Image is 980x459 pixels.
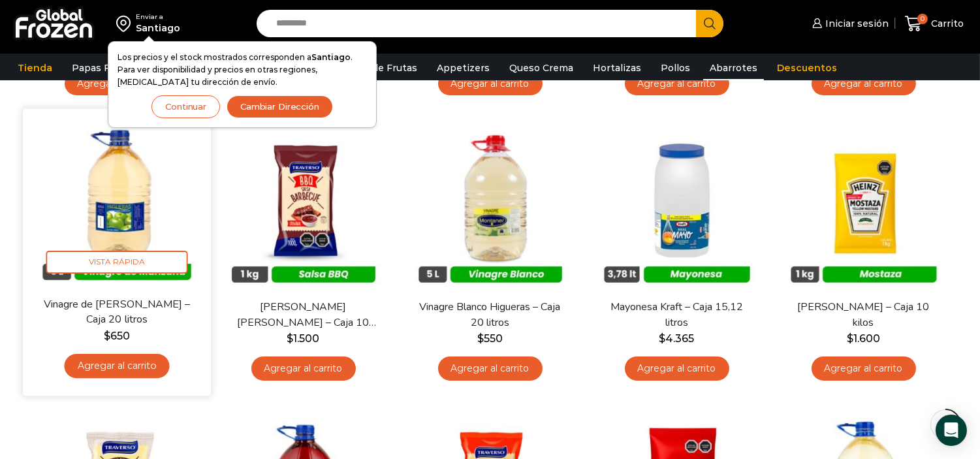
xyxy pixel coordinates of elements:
[415,300,565,330] a: Vinagre Blanco Higueras – Caja 20 litros
[251,356,356,381] a: Agregar al carrito: “Salsa Barbacue Traverso - Caja 10 kilos”
[430,55,496,80] a: Appetizers
[625,72,729,96] a: Agregar al carrito: “Salsa de Soya Kikkoman - Balde 18.9 litros”
[659,332,666,345] span: $
[136,22,180,35] div: Santiago
[46,251,187,274] span: Vista Rápida
[438,72,543,96] a: Agregar al carrito: “Ketchup Traverso - Caja 10 kilos”
[654,55,697,80] a: Pollos
[103,330,110,342] span: $
[809,10,889,37] a: Iniciar sesión
[822,17,889,30] span: Iniciar sesión
[287,332,320,345] bdi: 1.500
[902,8,967,39] a: 0 Carrito
[116,12,136,35] img: address-field-icon.svg
[103,330,129,342] bdi: 650
[11,55,59,80] a: Tienda
[64,354,169,378] a: Agregar al carrito: “Vinagre de Manzana Higueras - Caja 20 litros”
[40,297,192,328] a: Vinagre de [PERSON_NAME] – Caja 20 litros
[847,332,880,345] bdi: 1.600
[917,14,928,24] span: 0
[788,300,938,330] a: [PERSON_NAME] – Caja 10 kilos
[136,12,180,22] div: Enviar a
[477,332,484,345] span: $
[659,332,695,345] bdi: 4.365
[228,300,378,330] a: [PERSON_NAME] [PERSON_NAME] – Caja 10 kilos
[438,356,543,381] a: Agregar al carrito: “Vinagre Blanco Higueras - Caja 20 litros”
[477,332,503,345] bdi: 550
[151,95,220,118] button: Continuar
[503,55,580,80] a: Queso Crema
[703,55,764,80] a: Abarrotes
[227,95,333,118] button: Cambiar Dirección
[336,55,424,80] a: Pulpa de Frutas
[586,55,648,80] a: Hortalizas
[696,10,723,37] button: Search button
[311,52,351,62] strong: Santiago
[65,55,138,80] a: Papas Fritas
[625,356,729,381] a: Agregar al carrito: “Mayonesa Kraft - Caja 15,12 litros”
[847,332,853,345] span: $
[812,356,916,381] a: Agregar al carrito: “Mostaza Heinz - Caja 10 kilos”
[770,55,844,80] a: Descuentos
[287,332,294,345] span: $
[812,72,916,96] a: Agregar al carrito: “Mostaza Traverso - Caja 10 kilos”
[928,17,964,30] span: Carrito
[65,72,169,96] a: Agregar al carrito: “Aceite Fritura Global Frozen – Caja 20 litros”
[936,415,967,446] div: Open Intercom Messenger
[601,300,751,330] a: Mayonesa Kraft – Caja 15,12 litros
[118,51,367,89] p: Los precios y el stock mostrados corresponden a . Para ver disponibilidad y precios en otras regi...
